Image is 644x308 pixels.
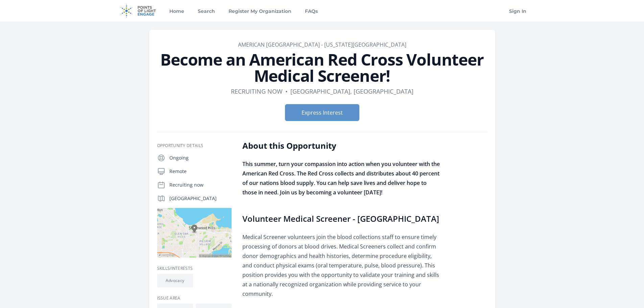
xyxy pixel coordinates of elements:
div: • [285,87,288,96]
dd: [GEOGRAPHIC_DATA], [GEOGRAPHIC_DATA] [290,87,413,96]
dd: Recruiting now [231,87,283,96]
a: American [GEOGRAPHIC_DATA] - [US_STATE][GEOGRAPHIC_DATA] [238,41,406,48]
p: [GEOGRAPHIC_DATA] [169,195,232,202]
strong: Volunteer Medical Screener - [GEOGRAPHIC_DATA] [242,213,439,224]
h3: Opportunity Details [157,143,232,148]
img: Map [157,208,232,258]
p: Medical Screener volunteers join the blood collections staff to ensure timely processing of donor... [242,232,440,299]
p: Ongoing [169,155,232,161]
li: Advocacy [157,274,193,287]
p: Recruiting now [169,182,232,188]
button: Express Interest [285,104,359,121]
h3: Issue area [157,295,232,301]
strong: This summer, turn your compassion into action when you volunteer with the American Red Cross. The... [242,160,440,196]
h2: About this Opportunity [242,140,440,151]
p: Remote [169,168,232,175]
h1: Become an American Red Cross Volunteer Medical Screener! [157,51,487,84]
h3: Skills/Interests [157,266,232,271]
